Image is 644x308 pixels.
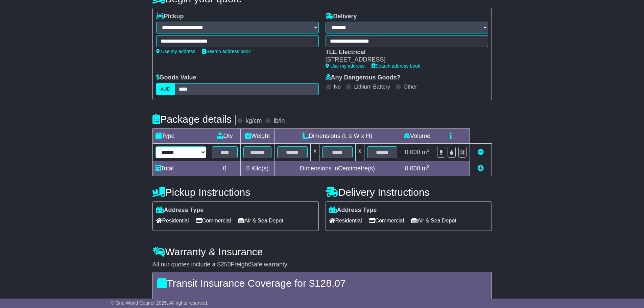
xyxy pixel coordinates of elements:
span: Air & Sea Depot [238,215,283,226]
div: All our quotes include a $ FreightSafe warranty. [152,261,492,268]
h4: Pickup Instructions [152,187,319,198]
label: Lithium Battery [354,84,390,90]
a: Search address book [372,63,420,69]
span: Commercial [369,215,404,226]
span: 0 [246,165,249,172]
a: Use my address [156,49,195,54]
h4: Warranty & Insurance [152,246,492,257]
label: No [334,84,341,90]
span: m [422,165,430,172]
label: kg/cm [245,117,262,125]
span: Air & Sea Depot [411,215,456,226]
h4: Package details | [152,114,237,125]
td: x [311,143,319,161]
label: Goods Value [156,74,196,81]
span: Commercial [196,215,231,226]
td: Qty [209,128,240,143]
a: Remove this item [478,149,484,156]
span: © One World Courier 2025. All rights reserved. [111,300,209,306]
td: Total [152,161,209,176]
td: Volume [400,128,434,143]
h4: Delivery Instructions [326,187,492,198]
label: lb/in [273,117,285,125]
h4: Transit Insurance Coverage for $ [157,278,487,289]
label: Address Type [156,207,204,214]
td: Kilo(s) [240,161,275,176]
td: Dimensions (L x W x H) [275,128,400,143]
label: Address Type [329,207,377,214]
sup: 3 [427,164,430,169]
label: AUD [156,83,175,95]
span: m [422,149,430,156]
td: Dimensions in Centimetre(s) [275,161,400,176]
td: Type [152,128,209,143]
a: Use my address [326,63,365,69]
td: 0 [209,161,240,176]
span: Residential [329,215,362,226]
td: Weight [240,128,275,143]
span: Residential [156,215,189,226]
a: Add new item [478,165,484,172]
sup: 3 [427,148,430,153]
label: Other [404,84,417,90]
label: Delivery [326,13,357,20]
span: 128.07 [315,278,346,289]
span: 250 [221,261,231,268]
label: Any Dangerous Goods? [326,74,401,81]
div: [STREET_ADDRESS] [326,56,481,64]
span: 0.000 [405,149,420,156]
a: Search address book [202,49,251,54]
span: 0.000 [405,165,420,172]
td: x [355,143,364,161]
div: TLE Electrical [326,49,481,56]
label: Pickup [156,13,184,20]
